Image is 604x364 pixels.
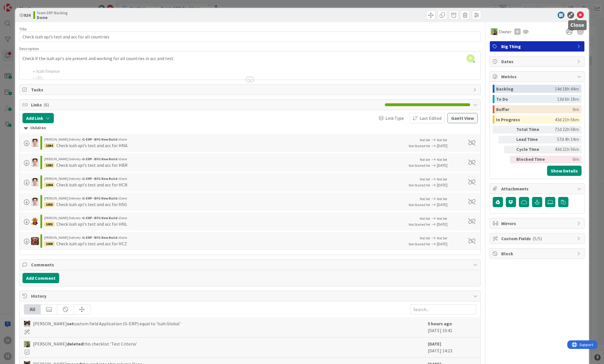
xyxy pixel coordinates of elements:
[557,95,579,103] div: 13d 6h 18m
[496,85,555,93] div: Backlog
[499,28,511,35] span: Owner
[533,236,542,241] span: ( 5/5 )
[420,138,430,142] span: Not Set
[31,261,470,268] span: Comments
[428,341,441,347] b: [DATE]
[501,58,574,65] span: Dates
[119,216,127,220] span: Done
[119,157,127,161] span: Done
[516,136,548,143] div: Lead Time
[31,159,39,166] img: ll
[44,157,82,161] span: [PERSON_NAME] Delivery ›
[24,305,41,314] div: All
[31,178,39,186] img: ll
[82,157,119,161] b: G-ERP - BFG New Build ›
[501,185,574,192] span: Attachments
[501,220,574,227] span: Mirrors
[420,115,441,122] span: Last Edited
[56,142,128,149] div: Check isah api's test and acc for HNA
[550,156,579,163] div: 0m
[491,28,498,35] img: TT
[24,321,30,327] img: Kv
[409,183,430,187] span: Not Started Yet
[437,163,462,168] span: [DATE]
[420,216,430,221] span: Not Set
[44,182,54,187] div: 1004
[44,163,54,168] div: 1083
[56,201,127,208] div: Check isah api's test and acc for HSG
[501,235,574,242] span: Custom Fields
[437,236,447,240] span: Not Set
[22,273,59,283] button: Add Comment
[409,163,430,168] span: Not Started Yet
[24,12,30,18] b: 924
[31,217,39,225] img: LC
[550,136,579,143] div: 57d 4h 14m
[409,222,430,227] span: Not Started Yet
[437,241,462,247] span: [DATE]
[420,157,430,162] span: Not Set
[437,202,462,208] span: [DATE]
[550,146,579,153] div: 43d 21h 56m
[501,73,574,80] span: Metrics
[67,321,74,326] b: set
[82,235,119,240] b: G-ERP - BFG New Build ›
[44,235,82,240] span: [PERSON_NAME] Delivery ›
[82,216,119,220] b: G-ERP - BFG New Build ›
[447,113,478,123] button: Gantt View
[44,241,54,246] div: 1000
[501,250,574,257] span: Block
[37,11,68,15] span: Team ERP Backlog
[467,54,474,62] span: ID
[82,137,119,141] b: G-ERP - BFG New Build ›
[428,340,476,355] div: [DATE] 14:23
[44,137,82,141] span: [PERSON_NAME] Delivery ›
[44,143,54,148] div: 1084
[44,176,82,181] span: [PERSON_NAME] Delivery ›
[19,26,27,32] label: Title
[119,137,127,141] span: Done
[31,198,39,206] img: ll
[56,181,128,188] div: Check isah api's test and acc for HCN
[496,116,555,124] div: In Progress
[573,105,579,113] div: 0m
[31,101,382,108] span: Links
[44,102,49,108] span: ( 6 )
[37,15,68,20] b: Done
[555,85,579,93] div: 14d 18h 44m
[437,216,447,221] span: Not Set
[516,146,548,153] div: Cycle Time
[19,46,39,51] span: Description
[409,203,430,207] span: Not Started Yet
[496,105,573,113] div: Buffer
[437,221,462,227] span: [DATE]
[22,113,54,123] button: Add Link
[119,235,127,240] span: Done
[119,196,127,200] span: Done
[24,125,476,131] div: Children
[19,12,30,18] span: ID
[67,341,83,347] b: deleted
[56,240,127,247] div: Check isah api's test and acc for HCZ
[44,216,82,220] span: [PERSON_NAME] Delivery ›
[437,182,462,188] span: [DATE]
[420,236,430,240] span: Not Set
[82,176,119,181] b: G-ERP - BFG New Build ›
[24,341,30,347] img: TT
[437,143,462,149] span: [DATE]
[420,177,430,181] span: Not Set
[385,115,404,122] span: Link Type
[12,1,26,8] span: Support
[547,166,582,176] button: Show Details
[31,139,39,147] img: ll
[437,177,447,181] span: Not Set
[516,156,548,163] div: Blocked Time
[44,196,82,200] span: [PERSON_NAME] Delivery ›
[409,242,430,246] span: Not Started Yet
[410,113,445,123] button: Last Edited
[22,55,478,62] p: Check if the isah api's are present and working for all countries in acc and test:
[31,237,39,245] img: JK
[19,32,481,42] input: type card name here...
[82,196,119,200] b: G-ERP - BFG New Build ›
[516,126,548,133] div: Total Time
